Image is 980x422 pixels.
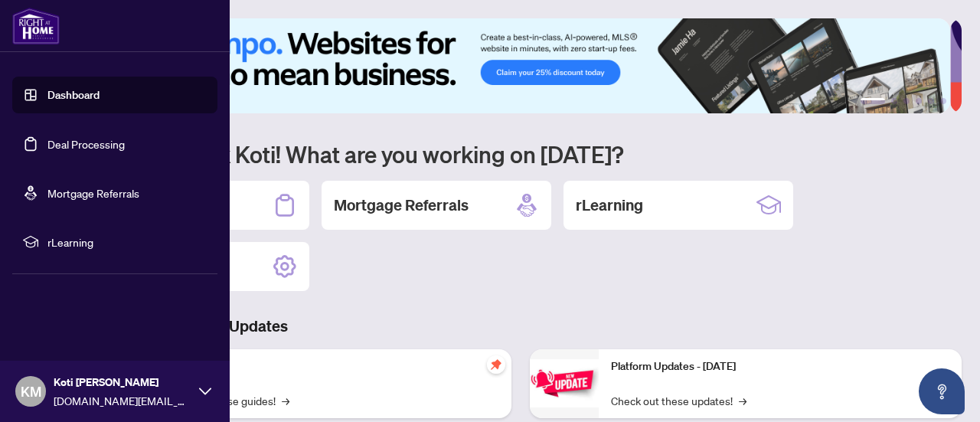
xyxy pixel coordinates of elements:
p: Platform Updates - [DATE] [611,358,949,375]
button: 4 [916,98,922,104]
img: Slide 0 [80,18,950,113]
button: 5 [928,98,934,104]
a: Check out these updates!→ [611,392,746,409]
h2: Mortgage Referrals [334,195,469,216]
button: Open asap [919,368,965,414]
h1: Welcome back Koti! What are you working on [DATE]? [80,139,962,168]
a: Dashboard [47,88,100,102]
span: pushpin [487,355,505,374]
span: Koti [PERSON_NAME] [54,374,191,391]
h3: Brokerage & Industry Updates [80,316,962,337]
span: → [739,392,746,409]
a: Deal Processing [47,137,125,151]
button: 6 [940,98,946,104]
img: Platform Updates - June 23, 2025 [530,359,599,407]
p: Self-Help [161,358,499,375]
a: Mortgage Referrals [47,186,139,200]
h2: rLearning [576,195,643,216]
span: → [282,392,289,409]
span: KM [21,381,41,402]
img: logo [12,8,60,44]
button: 3 [903,98,910,104]
span: rLearning [47,234,207,250]
button: 1 [861,98,885,104]
button: 2 [891,98,897,104]
span: [DOMAIN_NAME][EMAIL_ADDRESS][DOMAIN_NAME] [54,392,191,409]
